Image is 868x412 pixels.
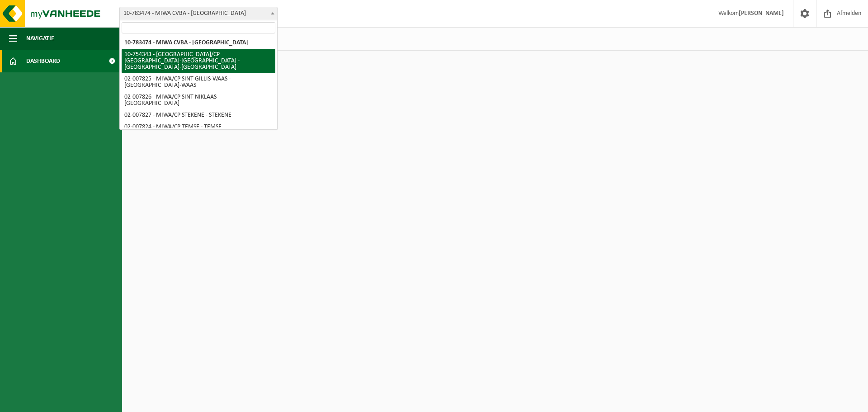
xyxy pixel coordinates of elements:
[122,73,275,91] li: 02-007825 - MIWA/CP SINT-GILLIS-WAAS - [GEOGRAPHIC_DATA]-WAAS
[739,10,784,17] strong: [PERSON_NAME]
[122,91,275,109] li: 02-007826 - MIWA/CP SINT-NIKLAAS - [GEOGRAPHIC_DATA]
[119,7,278,20] span: 10-783474 - MIWA CVBA - SINT-NIKLAAS
[122,37,275,49] li: 10-783474 - MIWA CVBA - [GEOGRAPHIC_DATA]
[122,109,275,121] li: 02-007827 - MIWA/CP STEKENE - STEKENE
[120,7,277,20] span: 10-783474 - MIWA CVBA - SINT-NIKLAAS
[26,50,60,72] span: Dashboard
[122,121,275,133] li: 02-007824 - MIWA/CP TEMSE - TEMSE
[122,49,275,73] li: 10-754343 - [GEOGRAPHIC_DATA]/CP [GEOGRAPHIC_DATA]-[GEOGRAPHIC_DATA] - [GEOGRAPHIC_DATA]-[GEOGRAP...
[26,27,54,50] span: Navigatie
